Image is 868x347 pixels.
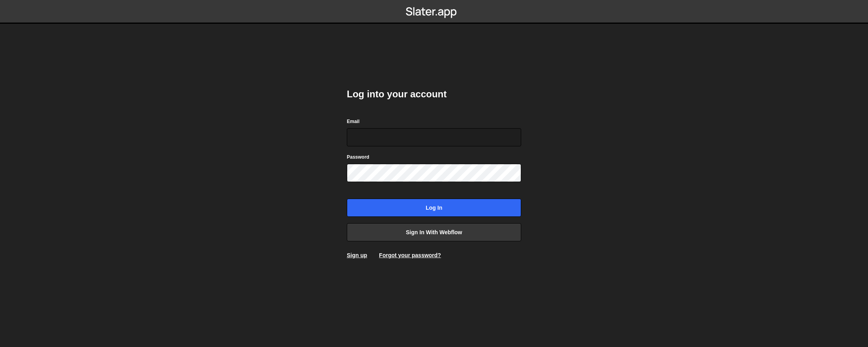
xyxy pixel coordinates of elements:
a: Forgot your password? [379,252,441,258]
label: Email [347,118,359,125]
input: Log in [347,199,521,217]
label: Password [347,153,369,161]
h2: Log into your account [347,88,521,100]
a: Sign up [347,252,367,258]
a: Sign in with Webflow [347,223,521,241]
